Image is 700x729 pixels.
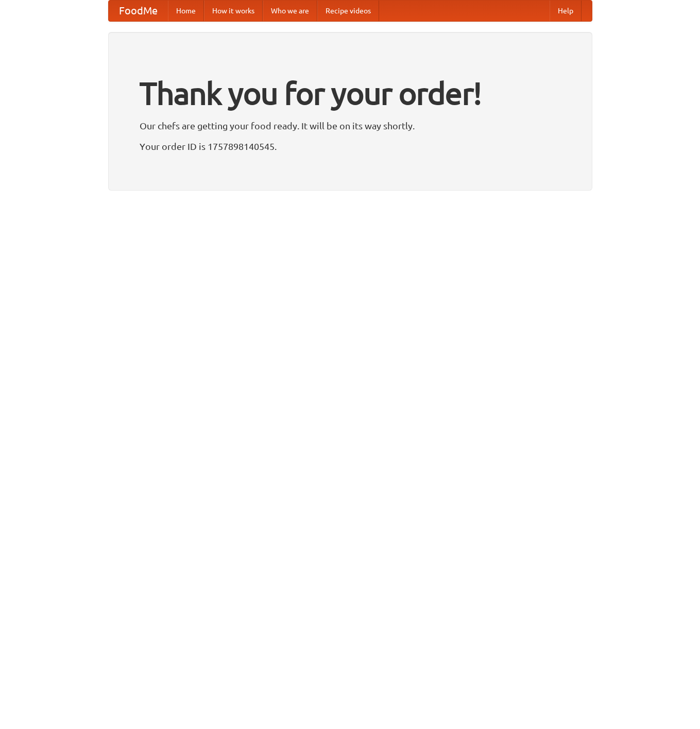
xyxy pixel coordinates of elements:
p: Your order ID is 1757898140545. [140,139,561,154]
a: Who we are [263,1,317,21]
a: Home [168,1,204,21]
a: Help [550,1,582,21]
p: Our chefs are getting your food ready. It will be on its way shortly. [140,118,561,133]
a: Recipe videos [317,1,379,21]
a: How it works [204,1,263,21]
a: FoodMe [109,1,168,21]
h1: Thank you for your order! [140,69,561,118]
